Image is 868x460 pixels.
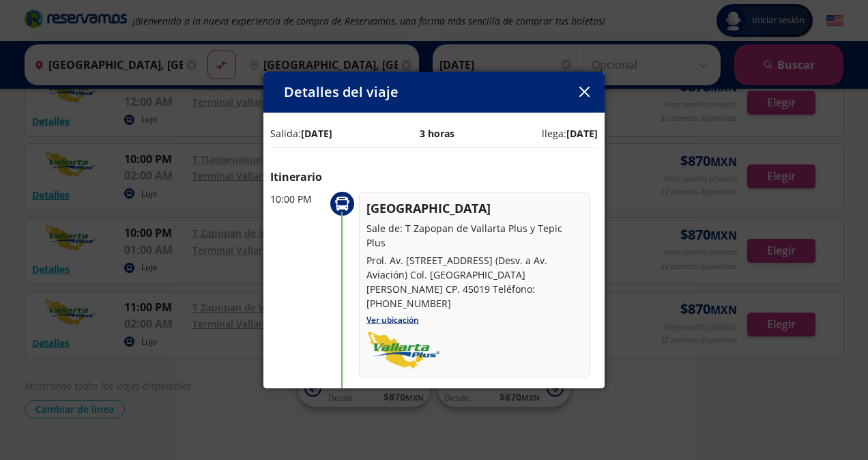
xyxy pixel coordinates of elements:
[366,221,582,250] p: Sale de: T Zapopan de Vallarta Plus y Tepic Plus
[284,82,399,102] p: Detalles del viaje
[366,314,419,326] a: Ver ubicación
[270,192,325,206] p: 10:00 PM
[366,199,582,218] p: [GEOGRAPHIC_DATA]
[420,126,454,141] p: 3 horas
[270,169,598,185] p: Itinerario
[566,127,598,140] b: [DATE]
[366,331,439,370] img: vap-vallarta-plus.png
[270,126,332,141] p: Salida:
[542,126,598,141] p: llega:
[301,127,332,140] b: [DATE]
[366,253,582,311] p: Prol. Av. [STREET_ADDRESS] (Desv. a Av. Aviación) Col. [GEOGRAPHIC_DATA][PERSON_NAME] CP. 45019 T...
